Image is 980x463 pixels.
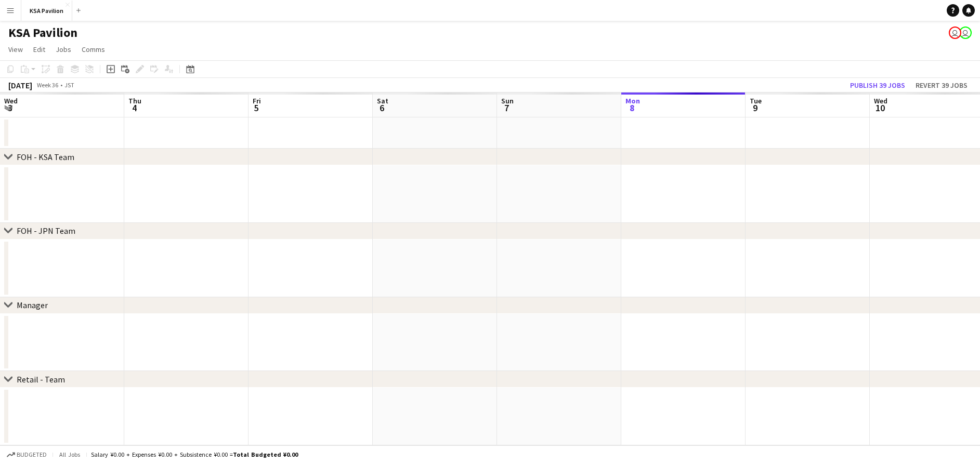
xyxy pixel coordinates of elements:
a: Edit [29,43,49,56]
span: 6 [375,102,388,114]
span: 9 [748,102,762,114]
span: View [8,45,23,54]
span: 8 [624,102,640,114]
span: 3 [3,102,18,114]
a: View [4,43,27,56]
div: Salary ¥0.00 + Expenses ¥0.00 + Subsistence ¥0.00 = [91,451,298,458]
button: Revert 39 jobs [911,78,972,92]
div: JST [64,81,74,89]
span: Comms [82,45,105,54]
span: Wed [4,96,18,105]
div: FOH - JPN Team [17,226,75,236]
span: 10 [872,102,887,114]
span: Sun [501,96,514,105]
span: Week 36 [34,81,60,89]
span: Budgeted [17,451,47,458]
span: All jobs [57,451,82,458]
span: 7 [500,102,514,114]
div: Retail - Team [17,374,65,385]
span: Wed [874,96,887,105]
span: 4 [127,102,141,114]
h1: KSA Pavilion [8,25,77,41]
button: KSA Pavilion [21,1,72,21]
span: Thu [128,96,141,105]
div: [DATE] [8,80,32,90]
div: FOH - KSA Team [17,152,74,162]
span: Jobs [56,45,71,54]
span: Fri [253,96,261,105]
span: Edit [33,45,45,54]
a: Comms [77,43,109,56]
button: Budgeted [5,449,48,460]
span: Mon [625,96,640,105]
a: Jobs [51,43,75,56]
span: 5 [251,102,261,114]
span: Tue [750,96,762,105]
div: Manager [17,300,48,310]
app-user-avatar: Yousef Alabdulmuhsin [949,27,961,39]
span: Sat [377,96,388,105]
button: Publish 39 jobs [846,78,909,92]
span: Total Budgeted ¥0.00 [233,451,298,458]
app-user-avatar: Yousef Alabdulmuhsin [959,27,972,39]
